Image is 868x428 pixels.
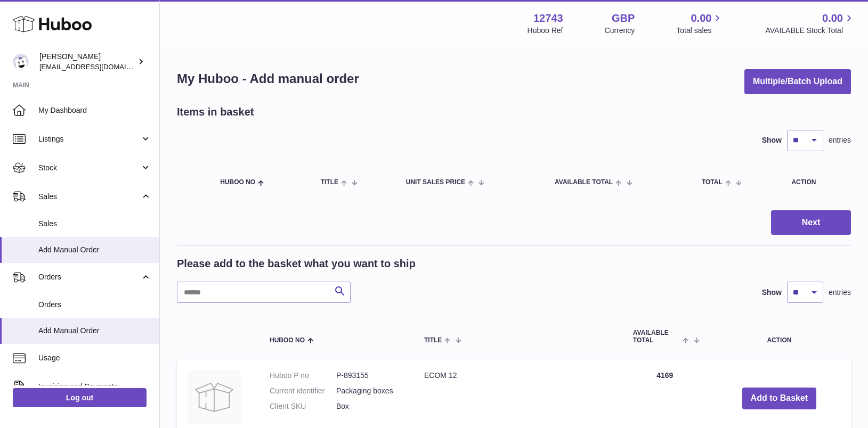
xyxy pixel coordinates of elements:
[533,11,563,26] strong: 12743
[38,219,151,229] span: Sales
[38,382,140,392] span: Invoicing and Payments
[220,179,255,186] span: Huboo no
[177,70,359,87] h1: My Huboo - Add manual order
[633,330,680,343] span: AVAILABLE Total
[676,11,724,36] a: 0.00 Total sales
[270,386,336,396] dt: Current identifier
[829,135,851,145] span: entries
[188,371,241,424] img: ECOM 12
[829,287,851,298] span: entries
[38,245,151,255] span: Add Manual Order
[791,179,840,186] div: Action
[742,388,817,409] button: Add to Basket
[38,326,151,336] span: Add Manual Order
[771,210,851,235] button: Next
[424,337,442,344] span: Title
[270,337,305,344] span: Huboo no
[38,163,140,173] span: Stock
[270,371,336,381] dt: Huboo P no
[744,69,851,94] button: Multiple/Batch Upload
[406,179,465,186] span: Unit Sales Price
[765,11,855,36] a: 0.00 AVAILABLE Stock Total
[38,134,140,144] span: Listings
[612,11,635,26] strong: GBP
[38,105,151,116] span: My Dashboard
[691,11,712,26] span: 0.00
[765,26,855,36] span: AVAILABLE Stock Total
[13,54,29,70] img: al@vital-drinks.co.uk
[762,135,782,145] label: Show
[528,26,563,36] div: Huboo Ref
[676,26,724,36] span: Total sales
[39,52,135,72] div: [PERSON_NAME]
[336,401,403,411] dd: Box
[39,62,157,71] span: [EMAIL_ADDRESS][DOMAIN_NAME]
[336,386,403,396] dd: Packaging boxes
[38,300,151,310] span: Orders
[762,287,782,298] label: Show
[177,257,416,271] h2: Please add to the basket what you want to ship
[38,192,140,202] span: Sales
[605,26,635,36] div: Currency
[38,272,140,282] span: Orders
[177,105,254,119] h2: Items in basket
[270,401,336,411] dt: Client SKU
[13,388,147,407] a: Log out
[555,179,613,186] span: AVAILABLE Total
[702,179,723,186] span: Total
[321,179,338,186] span: Title
[708,319,851,354] th: Action
[822,11,843,26] span: 0.00
[38,353,151,363] span: Usage
[336,371,403,381] dd: P-893155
